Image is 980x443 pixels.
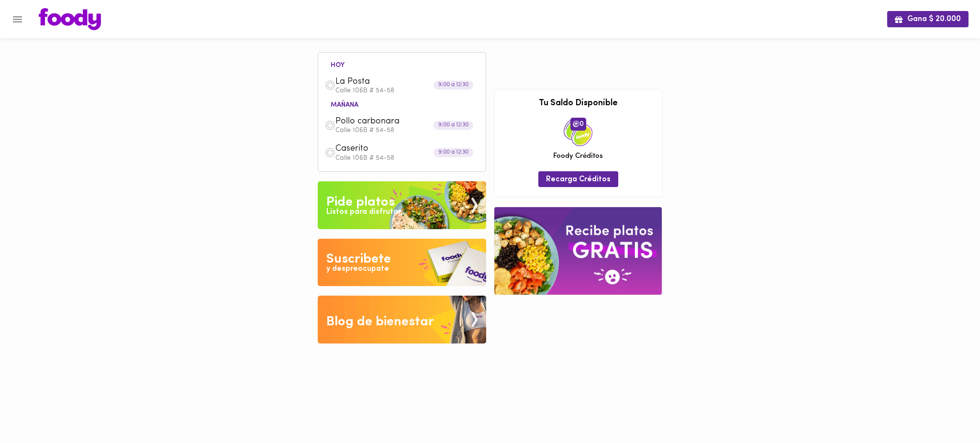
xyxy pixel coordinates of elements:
[546,175,611,184] span: Recarga Créditos
[887,11,969,27] button: Gana $ 20.000
[895,15,961,24] span: Gana $ 20.000
[434,81,473,90] div: 9:00 a 12:30
[335,77,445,88] span: La Posta
[325,80,335,90] img: dish.png
[335,155,479,162] p: Calle 106B # 54-58
[335,116,445,127] span: Pollo carbonara
[325,147,335,158] img: dish.png
[318,296,486,343] img: Blog de bienestar
[335,127,479,134] p: Calle 106B # 54-58
[564,118,592,146] img: credits-package.png
[323,100,366,109] li: mañana
[39,8,101,30] img: logo.png
[538,171,618,187] button: Recarga Créditos
[573,121,579,127] img: foody-creditos.png
[325,120,335,131] img: dish.png
[326,250,391,269] div: Suscribete
[501,99,655,109] h3: Tu Saldo Disponible
[326,207,401,218] div: Listos para disfrutar
[335,88,479,94] p: Calle 106B # 54-58
[434,148,473,157] div: 9:00 a 12:30
[318,181,486,229] img: Pide un Platos
[326,264,389,275] div: y despreocupate
[494,207,662,295] img: referral-banner.png
[570,118,586,130] span: 0
[326,193,395,212] div: Pide platos
[924,388,970,433] iframe: Messagebird Livechat Widget
[553,151,603,161] span: Foody Créditos
[434,121,473,130] div: 9:00 a 12:30
[335,144,445,155] span: Caserito
[318,239,486,287] img: Disfruta bajar de peso
[326,312,434,332] div: Blog de bienestar
[6,8,29,31] button: Menu
[323,60,352,69] li: hoy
